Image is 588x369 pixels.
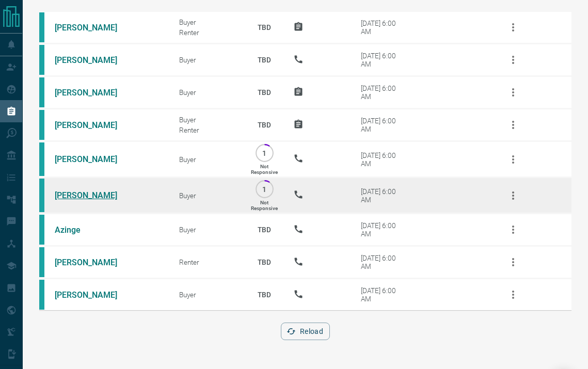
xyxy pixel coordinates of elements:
[251,281,278,309] p: TBD
[179,88,235,97] div: Buyer
[55,120,132,130] a: [PERSON_NAME]
[39,12,44,42] div: condos.ca
[179,191,235,200] div: Buyer
[179,56,235,64] div: Buyer
[281,323,330,340] button: Reload
[179,291,235,299] div: Buyer
[251,216,278,244] p: TBD
[39,280,44,310] div: condos.ca
[39,77,44,107] div: condos.ca
[39,45,44,75] div: condos.ca
[39,247,44,277] div: condos.ca
[261,149,268,157] p: 1
[55,225,132,235] a: Azinge
[251,200,278,211] p: Not Responsive
[361,84,405,101] div: [DATE] 6:00 AM
[39,179,44,212] div: condos.ca
[39,142,44,176] div: condos.ca
[55,23,132,33] a: [PERSON_NAME]
[39,110,44,140] div: condos.ca
[55,258,132,267] a: [PERSON_NAME]
[251,46,278,74] p: TBD
[261,185,268,193] p: 1
[361,52,405,68] div: [DATE] 6:00 AM
[251,248,278,276] p: TBD
[55,154,132,164] a: [PERSON_NAME]
[179,258,235,266] div: Renter
[179,116,235,124] div: Buyer
[55,55,132,65] a: [PERSON_NAME]
[361,117,405,133] div: [DATE] 6:00 AM
[361,151,405,168] div: [DATE] 6:00 AM
[361,187,405,204] div: [DATE] 6:00 AM
[251,13,278,41] p: TBD
[251,111,278,139] p: TBD
[361,286,405,303] div: [DATE] 6:00 AM
[179,28,235,37] div: Renter
[361,221,405,238] div: [DATE] 6:00 AM
[179,155,235,164] div: Buyer
[361,254,405,270] div: [DATE] 6:00 AM
[361,19,405,36] div: [DATE] 6:00 AM
[251,78,278,106] p: TBD
[55,88,132,98] a: [PERSON_NAME]
[251,164,278,175] p: Not Responsive
[179,226,235,234] div: Buyer
[55,190,132,200] a: [PERSON_NAME]
[39,215,44,245] div: condos.ca
[179,126,235,134] div: Renter
[179,18,235,26] div: Buyer
[55,290,132,300] a: [PERSON_NAME]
